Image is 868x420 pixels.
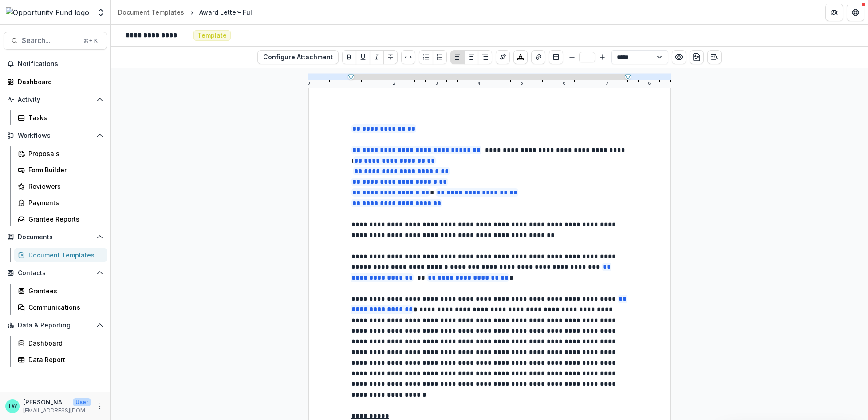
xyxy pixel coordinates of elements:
[531,50,545,64] button: Create link
[356,50,370,64] button: Underline
[28,165,100,175] div: Form Builder
[197,32,227,39] span: Template
[672,50,686,64] button: Preview preview-doc.pdf
[18,96,93,104] span: Activity
[4,74,107,89] a: Dashboard
[513,50,528,64] button: Choose font color
[14,300,107,315] a: Communications
[496,50,510,64] button: Insert Signature
[23,407,91,415] p: [EMAIL_ADDRESS][DOMAIN_NAME]
[847,4,864,21] button: Get Help
[8,403,17,409] div: Ti Wilhelm
[419,50,433,64] button: Bullet List
[257,50,339,64] button: Configure Attachment
[4,230,107,244] button: Open Documents
[82,36,99,46] div: ⌘ + K
[114,6,188,19] a: Document Templates
[18,132,93,140] span: Workflows
[73,398,91,406] p: User
[28,198,100,207] div: Payments
[114,6,257,19] nav: breadcrumb
[18,269,93,277] span: Contacts
[6,7,89,18] img: Opportunity Fund logo
[464,50,478,64] button: Align Center
[28,286,100,296] div: Grantees
[28,149,100,158] div: Proposals
[28,182,100,191] div: Reviewers
[18,77,100,86] div: Dashboard
[95,401,105,412] button: More
[14,284,107,298] a: Grantees
[690,50,704,64] button: download-word
[118,8,184,17] div: Document Templates
[14,248,107,262] a: Document Templates
[14,336,107,350] a: Dashboard
[4,32,107,50] button: Search...
[14,163,107,177] a: Form Builder
[28,355,100,364] div: Data Report
[14,212,107,226] a: Grantee Reports
[18,60,103,68] span: Notifications
[14,146,107,161] a: Proposals
[342,50,356,64] button: Bold
[825,4,843,21] button: Partners
[22,36,78,45] span: Search...
[4,93,107,107] button: Open Activity
[23,397,69,407] p: [PERSON_NAME]
[14,179,107,194] a: Reviewers
[370,50,384,64] button: Italicize
[478,50,492,64] button: Align Right
[597,52,608,62] button: Bigger
[401,50,415,64] button: Code
[4,128,107,143] button: Open Workflows
[707,50,722,64] button: Open Editor Sidebar
[4,57,107,71] button: Notifications
[4,266,107,280] button: Open Contacts
[383,50,398,64] button: Strike
[18,233,93,241] span: Documents
[28,303,100,312] div: Communications
[95,4,107,21] button: Open entity switcher
[450,50,465,64] button: Align Left
[567,52,577,62] button: Smaller
[14,110,107,125] a: Tasks
[28,113,100,122] div: Tasks
[199,8,254,17] div: Award Letter- Full
[18,322,93,329] span: Data & Reporting
[28,250,100,260] div: Document Templates
[14,352,107,367] a: Data Report
[14,195,107,210] a: Payments
[28,214,100,224] div: Grantee Reports
[4,318,107,332] button: Open Data & Reporting
[433,50,447,64] button: Ordered List
[28,338,100,348] div: Dashboard
[549,50,563,64] button: Insert Table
